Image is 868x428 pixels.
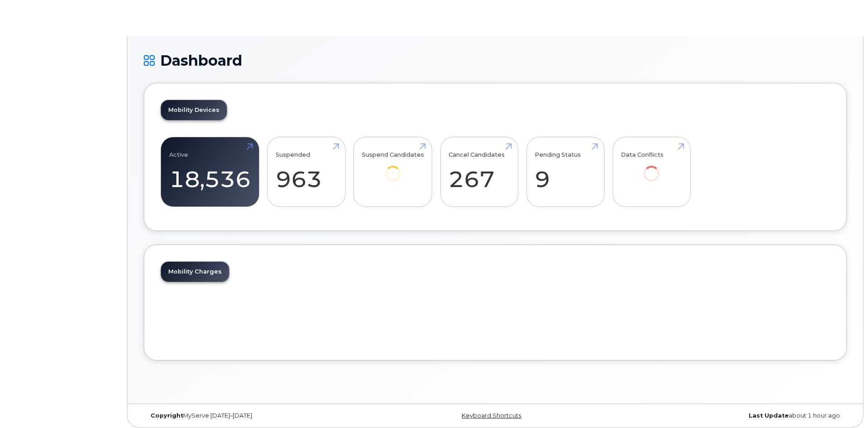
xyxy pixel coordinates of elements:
a: Mobility Devices [161,100,227,120]
div: about 1 hour ago [612,412,847,419]
a: Keyboard Shortcuts [462,412,521,419]
a: Suspend Candidates [362,142,424,194]
a: Suspended 963 [276,142,337,202]
div: MyServe [DATE]–[DATE] [144,412,378,419]
strong: Copyright [151,412,183,419]
a: Active 18,536 [169,142,251,202]
h1: Dashboard [144,53,847,68]
a: Pending Status 9 [535,142,596,202]
a: Data Conflicts [621,142,682,194]
a: Mobility Charges [161,262,229,282]
a: Cancel Candidates 267 [449,142,510,202]
strong: Last Update [749,412,789,419]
